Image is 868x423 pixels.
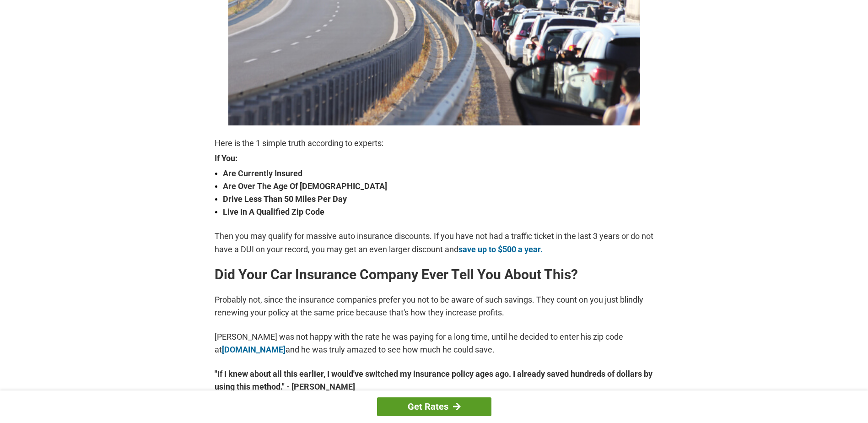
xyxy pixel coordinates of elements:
[215,230,654,255] p: Then you may qualify for massive auto insurance discounts. If you have not had a traffic ticket i...
[223,206,654,218] strong: Live In A Qualified Zip Code
[223,193,654,206] strong: Drive Less Than 50 Miles Per Day
[458,244,543,254] a: save up to $500 a year.
[215,137,654,150] p: Here is the 1 simple truth according to experts:
[223,167,654,180] strong: Are Currently Insured
[215,368,654,393] strong: "If I knew about all this earlier, I would've switched my insurance policy ages ago. I already sa...
[223,180,654,193] strong: Are Over The Age Of [DEMOGRAPHIC_DATA]
[377,397,491,416] a: Get Rates
[222,345,286,354] a: [DOMAIN_NAME]
[215,293,654,319] p: Probably not, since the insurance companies prefer you not to be aware of such savings. They coun...
[215,267,654,282] h2: Did Your Car Insurance Company Ever Tell You About This?
[215,154,654,163] strong: If You:
[215,331,654,356] p: [PERSON_NAME] was not happy with the rate he was paying for a long time, until he decided to ente...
